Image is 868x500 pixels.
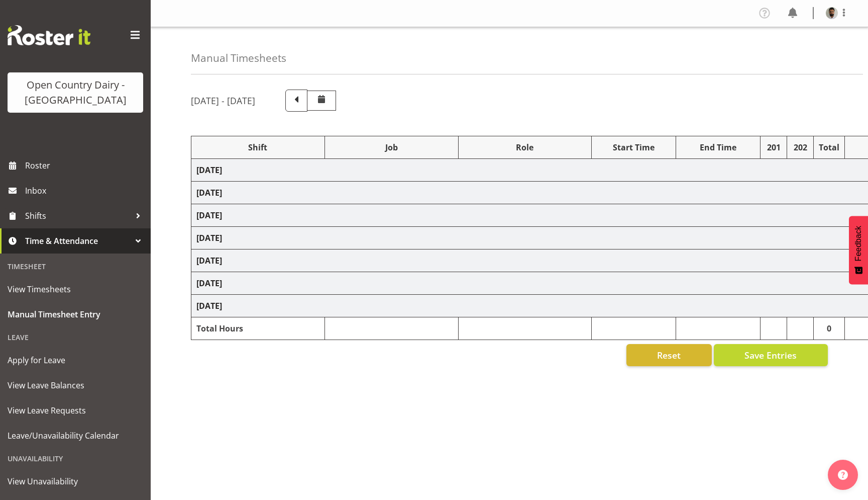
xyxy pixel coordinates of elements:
img: gurpreet-singh317c28da1b01342c0902ac45d1f14480.png [826,7,838,19]
span: Inbox [25,183,146,198]
button: Reset [626,344,712,366]
span: Time & Attendance [25,233,131,248]
div: Leave [3,327,148,348]
a: View Leave Requests [3,398,148,423]
div: 202 [792,141,808,153]
div: Timesheet [3,256,148,277]
img: help-xxl-2.png [838,470,848,480]
button: Save Entries [714,344,828,366]
a: Leave/Unavailability Calendar [3,423,148,448]
div: Shift [196,141,319,153]
span: Feedback [854,226,863,261]
span: Save Entries [744,349,797,362]
a: Manual Timesheet Entry [3,302,148,327]
div: Job [330,141,453,153]
h4: Manual Timesheets [191,52,286,64]
button: Feedback - Show survey [849,216,868,284]
a: Apply for Leave [3,348,148,373]
span: Manual Timesheet Entry [8,307,143,322]
a: View Unavailability [3,469,148,494]
img: Rosterit website logo [8,25,90,45]
a: View Leave Balances [3,373,148,398]
div: Total [819,141,839,153]
h5: [DATE] - [DATE] [191,95,255,106]
div: End Time [681,141,755,153]
span: Leave/Unavailability Calendar [8,428,143,443]
div: Open Country Dairy - [GEOGRAPHIC_DATA] [18,77,133,108]
span: Apply for Leave [8,353,143,368]
span: View Leave Requests [8,403,143,418]
span: View Unavailability [8,474,143,489]
div: 201 [766,141,782,153]
div: Role [464,141,587,153]
span: Shifts [25,208,131,223]
td: 0 [814,317,845,340]
div: Start Time [597,141,671,153]
a: View Timesheets [3,277,148,302]
div: Unavailability [3,448,148,469]
span: View Leave Balances [8,378,143,393]
span: Roster [25,158,146,173]
span: Reset [657,349,681,362]
td: Total Hours [191,317,325,340]
span: View Timesheets [8,282,143,297]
